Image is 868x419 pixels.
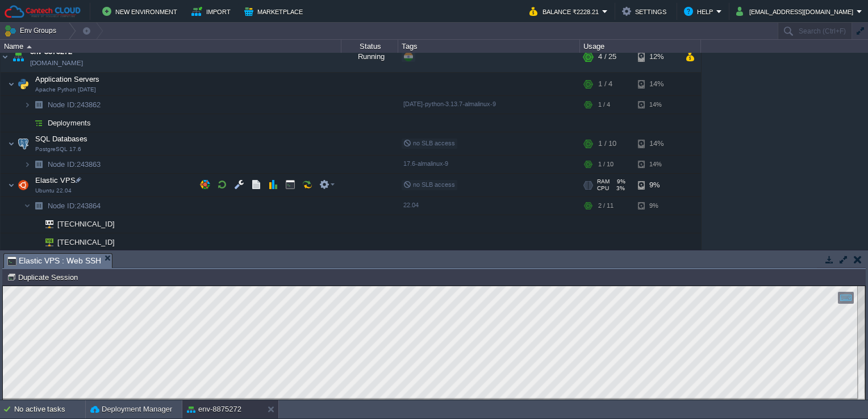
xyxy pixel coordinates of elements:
[638,197,675,215] div: 9%
[37,215,53,233] img: AMDAwAAAACH5BAEAAAAALAAAAAABAAEAAAICRAEAOw==
[638,174,675,196] div: 9%
[31,156,47,173] img: AMDAwAAAACH5BAEAAAAALAAAAAABAAEAAAICRAEAOw==
[529,5,602,18] button: Balance ₹2228.21
[47,201,102,211] a: Node ID:243864
[598,156,614,173] div: 1 / 10
[47,100,102,110] a: Node ID:243862
[597,185,609,192] span: CPU
[31,215,37,233] img: AMDAwAAAACH5BAEAAAAALAAAAAABAAEAAAICRAEAOw==
[581,40,700,53] div: Usage
[24,114,31,132] img: AMDAwAAAACH5BAEAAAAALAAAAAABAAEAAAICRAEAOw==
[598,73,612,95] div: 1 / 4
[736,5,857,18] button: [EMAIL_ADDRESS][DOMAIN_NAME]
[37,233,53,251] img: AMDAwAAAACH5BAEAAAAALAAAAAABAAEAAAICRAEAOw==
[598,96,610,114] div: 1 / 4
[34,134,89,144] span: SQL Databases
[191,5,234,18] button: Import
[187,404,241,415] button: env-8875272
[56,238,116,246] a: [TECHNICAL_ID]
[35,187,72,194] span: Ubuntu 22.04
[24,197,31,215] img: AMDAwAAAACH5BAEAAAAALAAAAAABAAEAAAICRAEAOw==
[34,75,101,83] a: Application ServersApache Python [DATE]
[7,254,101,268] span: Elastic VPS : Web SSH
[48,202,77,210] span: Node ID:
[24,156,31,173] img: AMDAwAAAACH5BAEAAAAALAAAAAABAAEAAAICRAEAOw==
[1,41,10,72] img: AMDAwAAAACH5BAEAAAAALAAAAAABAAEAAAICRAEAOw==
[102,5,181,18] button: New Environment
[47,160,102,169] span: 243863
[15,174,31,196] img: AMDAwAAAACH5BAEAAAAALAAAAAABAAEAAAICRAEAOw==
[34,74,101,84] span: Application Servers
[31,197,47,215] img: AMDAwAAAACH5BAEAAAAALAAAAAABAAEAAAICRAEAOw==
[10,41,26,72] img: AMDAwAAAACH5BAEAAAAALAAAAAABAAEAAAICRAEAOw==
[35,86,96,93] span: Apache Python [DATE]
[56,215,116,233] span: [TECHNICAL_ID]
[24,96,31,114] img: AMDAwAAAACH5BAEAAAAALAAAAAABAAEAAAICRAEAOw==
[34,135,89,143] a: SQL DatabasesPostgreSQL 17.6
[56,233,116,251] span: [TECHNICAL_ID]
[31,96,47,114] img: AMDAwAAAACH5BAEAAAAALAAAAAABAAEAAAICRAEAOw==
[399,40,579,53] div: Tags
[27,45,32,48] img: AMDAwAAAACH5BAEAAAAALAAAAAABAAEAAAICRAEAOw==
[403,160,448,167] span: 17.6-almalinux-9
[31,114,47,132] img: AMDAwAAAACH5BAEAAAAALAAAAAABAAEAAAICRAEAOw==
[598,132,616,155] div: 1 / 10
[15,132,31,155] img: AMDAwAAAACH5BAEAAAAALAAAAAABAAEAAAICRAEAOw==
[34,176,77,185] a: Elastic VPSUbuntu 22.04
[638,132,675,155] div: 14%
[8,132,15,155] img: AMDAwAAAACH5BAEAAAAALAAAAAABAAEAAAICRAEAOw==
[48,160,77,169] span: Node ID:
[1,40,341,53] div: Name
[638,73,675,95] div: 14%
[48,100,77,109] span: Node ID:
[35,146,81,153] span: PostgreSQL 17.6
[31,233,37,251] img: AMDAwAAAACH5BAEAAAAALAAAAAABAAEAAAICRAEAOw==
[622,5,670,18] button: Settings
[244,5,306,18] button: Marketplace
[403,181,455,188] span: no SLB access
[14,400,85,418] div: No active tasks
[8,73,15,95] img: AMDAwAAAACH5BAEAAAAALAAAAAABAAEAAAICRAEAOw==
[47,118,93,128] a: Deployments
[403,202,419,208] span: 22.04
[403,140,455,146] span: no SLB access
[614,185,625,192] span: 3%
[597,178,610,185] span: RAM
[598,197,614,215] div: 2 / 11
[34,175,77,185] span: Elastic VPS
[638,156,675,173] div: 14%
[4,23,60,39] button: Env Groups
[638,96,675,114] div: 14%
[403,100,496,107] span: [DATE]-python-3.13.7-almalinux-9
[684,5,716,18] button: Help
[4,5,81,19] img: Cantech Cloud
[15,73,31,95] img: AMDAwAAAACH5BAEAAAAALAAAAAABAAEAAAICRAEAOw==
[342,40,398,53] div: Status
[598,41,616,72] div: 4 / 25
[7,272,81,282] button: Duplicate Session
[638,41,675,72] div: 12%
[8,174,15,196] img: AMDAwAAAACH5BAEAAAAALAAAAAABAAEAAAICRAEAOw==
[614,178,625,185] span: 9%
[47,201,102,211] span: 243864
[341,41,398,72] div: Running
[90,404,172,415] button: Deployment Manager
[30,57,83,69] a: [DOMAIN_NAME]
[56,220,116,228] a: [TECHNICAL_ID]
[47,100,102,110] span: 243862
[47,160,102,169] a: Node ID:243863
